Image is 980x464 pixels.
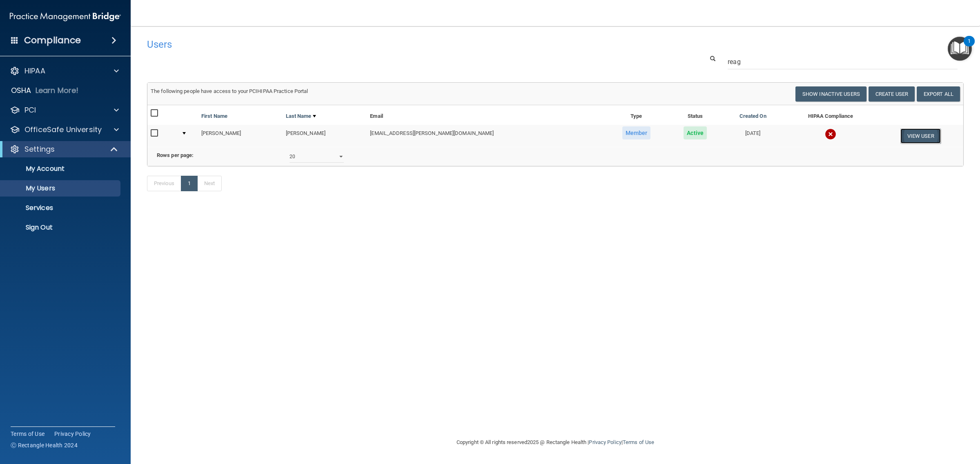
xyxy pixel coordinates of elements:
th: HIPAA Compliance [783,105,878,125]
span: Active [684,126,707,139]
a: Previous [147,176,181,191]
a: Privacy Policy [589,439,621,445]
a: Privacy Policy [54,430,91,438]
a: First Name [201,111,227,121]
input: Search [728,54,958,69]
a: PCI [10,105,119,115]
img: cross.ca9f0e7f.svg [825,128,836,140]
p: OSHA [11,86,31,95]
h4: Users [147,39,618,50]
iframe: Drift Widget Chat Controller [839,407,970,439]
th: Status [668,105,722,125]
p: Services [5,204,117,212]
th: Email [367,105,604,125]
a: OfficeSafe University [10,125,119,135]
th: Type [604,105,668,125]
h4: Compliance [24,35,81,46]
button: Create User [869,86,915,102]
td: [PERSON_NAME] [283,125,367,147]
p: Sign Out [5,223,117,232]
p: PCI [24,105,36,115]
p: My Account [5,165,117,173]
span: Ⓒ Rectangle Health 2024 [11,441,78,449]
div: 1 [968,41,971,52]
td: [PERSON_NAME] [198,125,283,147]
span: Member [622,126,651,139]
a: Last Name [286,111,316,121]
p: HIPAA [24,66,45,76]
button: Show Inactive Users [795,86,866,102]
a: Settings [10,144,118,154]
button: Open Resource Center, 1 new notification [948,37,972,61]
a: Terms of Use [623,439,654,445]
p: Settings [24,144,55,154]
button: View User [900,128,941,144]
p: My Users [5,184,117,192]
a: Terms of Use [11,430,45,438]
img: PMB logo [10,9,121,25]
a: 1 [181,176,198,191]
a: HIPAA [10,66,119,76]
a: Export All [917,86,960,102]
b: Rows per page: [157,152,194,158]
a: Next [197,176,222,191]
a: Created On [739,111,766,121]
td: [EMAIL_ADDRESS][PERSON_NAME][DOMAIN_NAME] [367,125,604,147]
div: Copyright © All rights reserved 2025 @ Rectangle Health | | [406,429,704,455]
p: OfficeSafe University [24,125,102,135]
span: The following people have access to your PCIHIPAA Practice Portal [151,88,308,94]
p: Learn More! [36,86,79,95]
td: [DATE] [722,125,784,147]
